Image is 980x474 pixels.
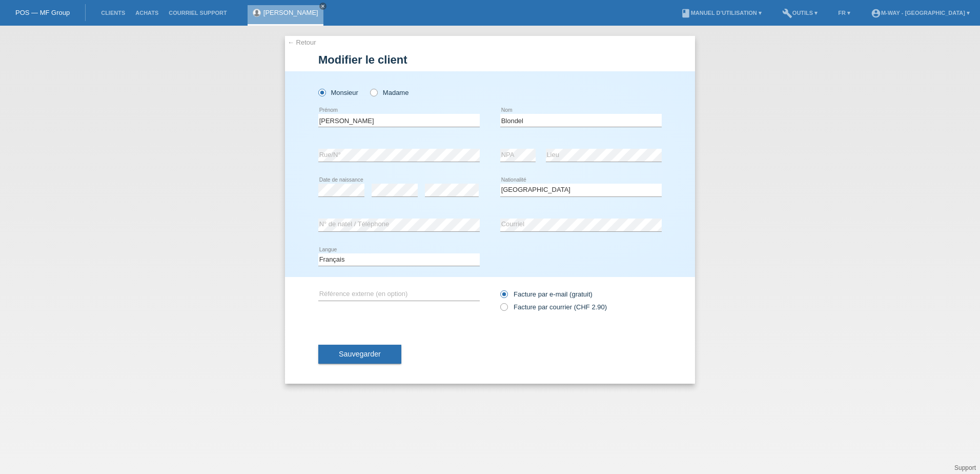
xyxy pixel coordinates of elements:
[782,8,792,18] i: build
[370,89,409,96] label: Madame
[318,89,358,96] label: Monsieur
[954,464,976,471] a: Support
[866,10,975,16] a: account_circlem-way - [GEOGRAPHIC_DATA] ▾
[318,53,662,66] h1: Modifier le client
[15,9,70,16] a: POS — MF Group
[777,10,823,16] a: buildOutils ▾
[370,89,377,95] input: Madame
[164,10,232,16] a: Courriel Support
[130,10,164,16] a: Achats
[681,8,691,18] i: book
[500,303,507,316] input: Facture par courrier (CHF 2.90)
[500,303,607,311] label: Facture par courrier (CHF 2.90)
[320,4,325,9] i: close
[96,10,130,16] a: Clients
[339,350,381,358] span: Sauvegarder
[500,290,507,303] input: Facture par e-mail (gratuit)
[288,38,316,46] a: ← Retour
[319,3,326,10] a: close
[676,10,767,16] a: bookManuel d’utilisation ▾
[871,8,881,18] i: account_circle
[833,10,855,16] a: FR ▾
[318,89,325,95] input: Monsieur
[263,9,318,16] a: [PERSON_NAME]
[500,290,593,298] label: Facture par e-mail (gratuit)
[318,345,401,364] button: Sauvegarder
